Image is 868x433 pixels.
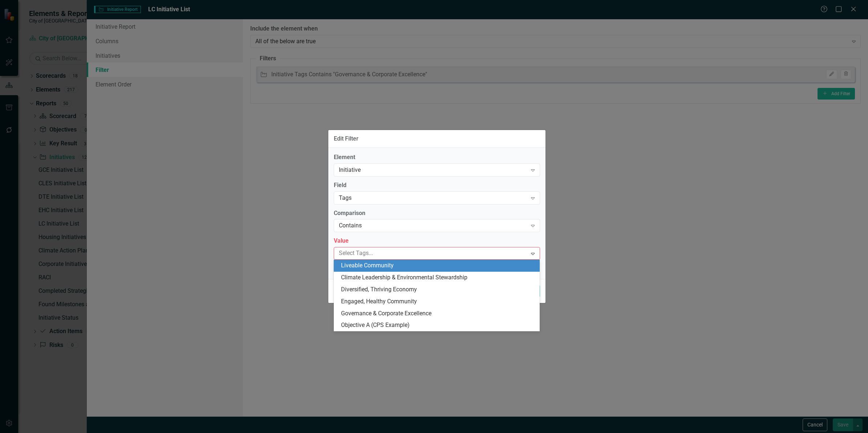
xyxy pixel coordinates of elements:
[339,222,527,230] div: Contains
[339,194,527,202] div: Tags
[334,209,540,218] label: Comparison
[341,298,417,305] span: Engaged, Healthy Community
[341,274,467,281] span: Climate Leadership & Environmental Stewardship
[334,135,358,142] div: Edit Filter
[334,237,540,245] label: Value
[334,181,540,190] label: Field
[341,321,410,328] span: Objective A (CPS Example)
[341,262,394,269] span: Liveable Community
[334,153,540,162] label: Element
[341,310,431,317] span: Governance & Corporate Excellence
[339,166,527,174] div: Initiative
[341,286,417,293] span: Diversified, Thriving Economy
